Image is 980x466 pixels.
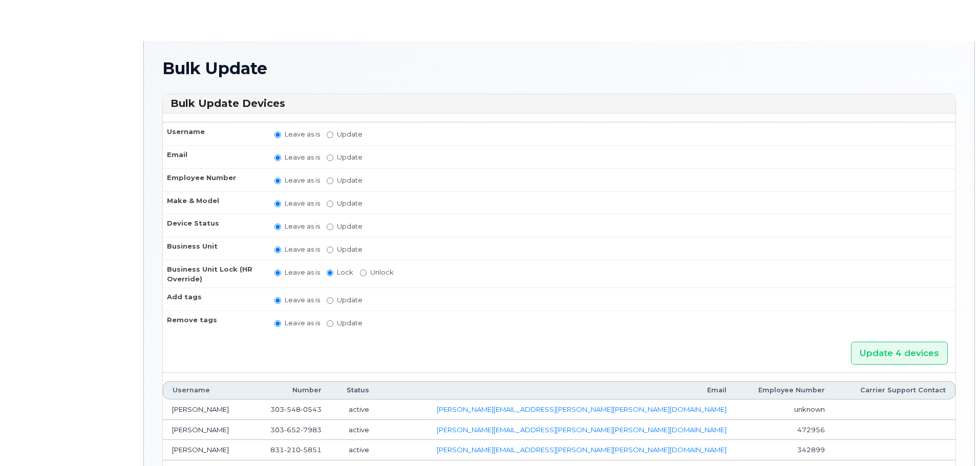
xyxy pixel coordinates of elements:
[736,440,834,460] td: 342899
[274,201,281,207] input: Leave as is
[163,287,265,310] th: Add tags
[163,420,250,440] td: [PERSON_NAME]
[327,268,353,277] label: Lock
[270,405,322,413] span: 303
[301,446,322,454] span: 5851
[274,198,320,208] label: Leave as is
[274,129,320,139] label: Leave as is
[360,268,394,277] label: Unlock
[834,381,955,400] th: Carrier Support Contact
[284,426,301,434] span: 652
[163,440,250,460] td: [PERSON_NAME]
[163,310,265,334] th: Remove tags
[378,381,736,400] th: Email
[163,237,265,260] th: Business Unit
[327,198,363,208] label: Update
[274,297,281,304] input: Leave as is
[736,381,834,400] th: Employee Number
[301,426,322,434] span: 7983
[331,440,378,460] td: active
[274,154,281,161] input: Leave as is
[171,97,948,110] h3: Bulk Update Devices
[437,446,727,454] a: [PERSON_NAME][EMAIL_ADDRESS][PERSON_NAME][PERSON_NAME][DOMAIN_NAME]
[327,224,333,230] input: Update
[327,320,333,327] input: Update
[274,177,281,184] input: Leave as is
[327,297,333,304] input: Update
[163,168,265,191] th: Employee Number
[274,270,281,276] input: Leave as is
[270,426,322,434] span: 303
[327,129,363,139] label: Update
[163,381,250,400] th: Username
[162,59,956,77] h1: Bulk Update
[327,154,333,161] input: Update
[163,214,265,237] th: Device Status
[274,247,281,253] input: Leave as is
[851,342,948,365] input: Update 4 devices
[270,446,322,454] span: 831
[274,152,320,162] label: Leave as is
[301,405,322,413] span: 0543
[274,295,320,305] label: Leave as is
[327,247,333,253] input: Update
[331,400,378,420] td: active
[163,400,250,420] td: [PERSON_NAME]
[327,270,333,276] input: Lock
[274,221,320,231] label: Leave as is
[327,295,363,305] label: Update
[736,400,834,420] td: unknown
[274,320,281,327] input: Leave as is
[327,221,363,231] label: Update
[327,175,363,185] label: Update
[163,145,265,168] th: Email
[274,268,320,277] label: Leave as is
[360,270,367,276] input: Unlock
[163,260,265,287] th: Business Unit Lock (HR Override)
[284,405,301,413] span: 548
[274,131,281,138] input: Leave as is
[327,318,363,328] label: Update
[250,381,331,400] th: Number
[274,318,320,328] label: Leave as is
[736,420,834,440] td: 472956
[163,191,265,214] th: Make & Model
[327,152,363,162] label: Update
[327,177,333,184] input: Update
[284,446,301,454] span: 210
[437,426,727,434] a: [PERSON_NAME][EMAIL_ADDRESS][PERSON_NAME][PERSON_NAME][DOMAIN_NAME]
[327,245,363,254] label: Update
[274,245,320,254] label: Leave as is
[163,122,265,145] th: Username
[331,381,378,400] th: Status
[331,420,378,440] td: active
[274,175,320,185] label: Leave as is
[327,131,333,138] input: Update
[437,405,727,413] a: [PERSON_NAME][EMAIL_ADDRESS][PERSON_NAME][PERSON_NAME][DOMAIN_NAME]
[274,224,281,230] input: Leave as is
[327,201,333,207] input: Update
